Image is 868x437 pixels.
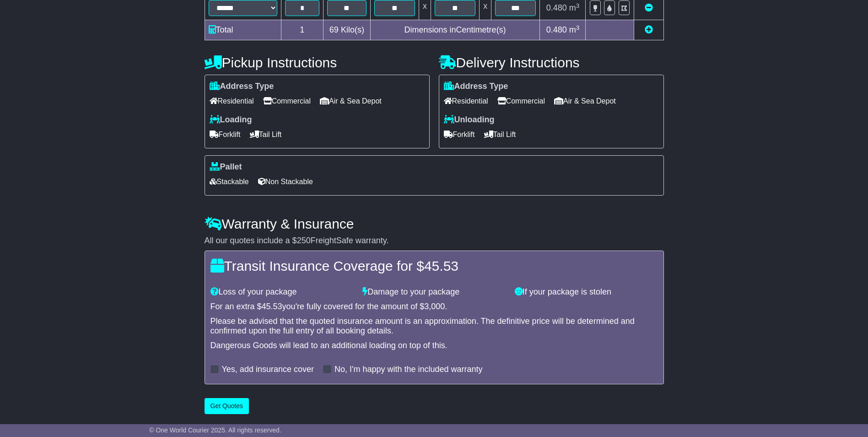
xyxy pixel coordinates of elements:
div: Loss of your package [206,287,358,297]
span: 0.480 [546,3,567,12]
span: m [569,25,580,34]
label: Yes, add insurance cover [222,365,314,375]
span: Commercial [497,94,545,108]
label: Loading [210,115,252,125]
span: © One World Courier 2025. All rights reserved. [149,426,281,434]
label: Pallet [210,162,242,172]
h4: Pickup Instructions [205,55,430,70]
label: Address Type [210,82,274,92]
span: 250 [297,236,311,245]
span: Tail Lift [484,127,516,142]
span: Stackable [210,175,249,189]
a: Add new item [645,25,653,34]
span: m [569,3,580,12]
h4: Delivery Instructions [439,55,664,70]
sup: 3 [576,24,580,31]
div: If your package is stolen [510,287,663,297]
label: No, I'm happy with the included warranty [334,365,483,375]
span: 69 [329,25,339,34]
div: All our quotes include a $ FreightSafe warranty. [205,236,664,246]
button: Get Quotes [205,398,249,414]
span: 45.53 [262,302,282,311]
span: 0.480 [546,25,567,34]
div: Dangerous Goods will lead to an additional loading on top of this. [210,341,658,351]
td: Total [205,20,281,40]
span: 45.53 [424,258,458,273]
td: Dimensions in Centimetre(s) [370,20,540,40]
span: Tail Lift [250,127,282,142]
td: 1 [281,20,323,40]
span: Air & Sea Depot [554,94,616,108]
h4: Warranty & Insurance [205,216,664,231]
label: Unloading [444,115,495,125]
span: Forklift [444,127,475,142]
div: Damage to your package [358,287,510,297]
div: For an extra $ you're fully covered for the amount of $ . [210,302,658,312]
sup: 3 [576,2,580,9]
div: Please be advised that the quoted insurance amount is an approximation. The definitive price will... [210,317,658,336]
span: 3,000 [424,302,445,311]
span: Residential [444,94,488,108]
label: Address Type [444,82,508,92]
h4: Transit Insurance Coverage for $ [210,258,658,273]
span: Air & Sea Depot [320,94,382,108]
span: Residential [210,94,254,108]
td: Kilo(s) [323,20,371,40]
span: Non Stackable [258,175,313,189]
a: Remove this item [645,3,653,12]
span: Commercial [263,94,311,108]
span: Forklift [210,127,241,142]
